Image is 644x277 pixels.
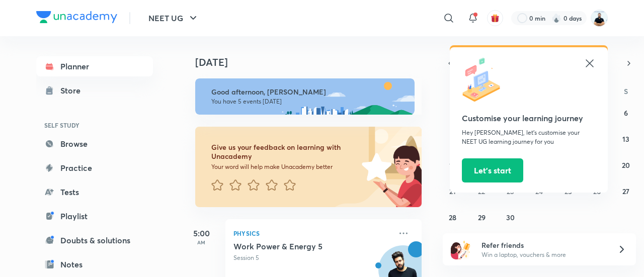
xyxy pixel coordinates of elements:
a: Store [36,80,153,101]
abbr: September 23, 2025 [507,187,514,196]
a: Notes [36,254,153,274]
abbr: September 24, 2025 [535,187,543,196]
a: Browse [36,134,153,154]
button: September 13, 2025 [618,131,634,147]
p: Hey [PERSON_NAME], let’s customise your NEET UG learning journey for you [462,128,596,146]
abbr: September 13, 2025 [622,134,629,144]
button: September 6, 2025 [618,105,634,121]
a: Tests [36,182,153,202]
a: Doubts & solutions [36,230,153,250]
button: avatar [487,10,503,26]
p: You have 5 events [DATE] [211,98,406,106]
h5: Work Power & Energy 5 [233,241,359,251]
button: September 21, 2025 [445,183,461,199]
abbr: September 30, 2025 [506,213,515,222]
p: Physics [233,227,391,239]
p: Win a laptop, vouchers & more [481,250,605,259]
button: September 27, 2025 [618,183,634,199]
abbr: September 28, 2025 [449,213,456,222]
abbr: September 14, 2025 [449,160,456,170]
abbr: September 29, 2025 [478,213,486,222]
p: Session 5 [233,253,391,262]
abbr: September 26, 2025 [593,187,601,196]
abbr: September 20, 2025 [622,160,630,170]
button: NEET UG [142,8,205,28]
img: referral [451,239,471,259]
p: Your word will help make Unacademy better [211,163,358,171]
div: Store [60,84,87,97]
a: Playlist [36,206,153,226]
h6: Give us your feedback on learning with Unacademy [211,143,358,161]
h6: Good afternoon, [PERSON_NAME] [211,87,406,97]
button: September 29, 2025 [473,209,490,225]
a: Planner [36,56,153,76]
abbr: September 21, 2025 [449,187,456,196]
abbr: September 6, 2025 [624,108,628,118]
img: avatar [491,14,500,23]
h5: 5:00 [181,227,221,239]
abbr: September 22, 2025 [478,187,485,196]
img: Company Logo [36,11,117,23]
a: Company Logo [36,11,117,26]
button: Let’s start [462,158,523,182]
img: streak [551,13,561,23]
img: afternoon [195,78,415,115]
h6: Refer friends [481,240,605,250]
abbr: September 25, 2025 [565,187,572,196]
button: September 28, 2025 [445,209,461,225]
img: icon [462,57,507,103]
abbr: Saturday [624,86,628,96]
p: AM [181,239,221,245]
abbr: September 27, 2025 [622,187,629,196]
img: Subhash Chandra Yadav [591,10,608,27]
button: September 20, 2025 [618,157,634,173]
button: September 14, 2025 [445,157,461,173]
h5: Customise your learning journey [462,112,596,124]
a: Practice [36,158,153,178]
button: September 30, 2025 [503,209,519,225]
img: feedback_image [328,127,422,207]
h6: SELF STUDY [36,117,153,134]
button: September 7, 2025 [445,131,461,147]
h4: [DATE] [195,56,432,68]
